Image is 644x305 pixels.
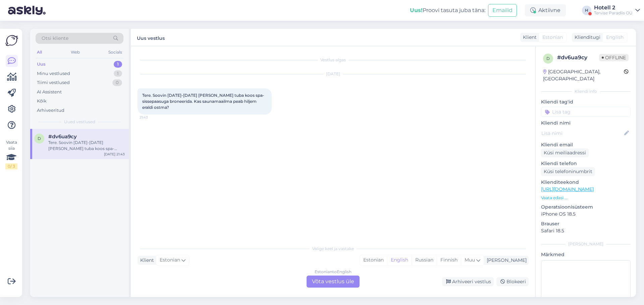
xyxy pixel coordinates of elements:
div: Vaata siia [5,139,17,169]
div: Kliendi info [541,88,631,94]
span: Otsi kliente [42,35,68,42]
div: H [582,6,591,15]
div: [DATE] 21:43 [104,152,125,157]
span: Estonian [542,34,563,41]
span: Muu [465,257,475,263]
div: 0 [112,79,122,86]
div: 0 / 3 [5,163,17,169]
p: Brauser [541,220,631,227]
span: Offline [599,54,629,61]
div: # dv6ua9cy [557,54,599,62]
div: 1 [114,61,122,68]
div: Klient [138,257,154,264]
div: Hotell 2 [594,5,633,10]
p: iPhone OS 18.5 [541,211,631,218]
div: Minu vestlused [37,70,70,77]
div: [PERSON_NAME] [484,257,527,264]
div: Proovi tasuta juba täna: [410,6,485,14]
div: Tervise Paradiis OÜ [594,10,633,16]
span: English [606,34,624,41]
span: #dv6ua9cy [48,134,77,140]
span: Estonian [160,256,180,264]
div: Klienditugi [572,34,600,41]
div: Estonian to English [315,269,352,275]
div: Küsi telefoninumbrit [541,167,595,176]
label: Uus vestlus [137,33,165,42]
span: Tere. Soovin [DATE]-[DATE] [PERSON_NAME] tuba koos spa-sissepaasuga broneerida. Kas saunamaailma ... [142,93,264,110]
p: Kliendi email [541,141,631,148]
p: Vaata edasi ... [541,195,631,201]
div: Russian [412,255,437,265]
div: Küsi meiliaadressi [541,148,589,157]
span: d [546,56,550,61]
p: Kliendi tag'id [541,98,631,105]
span: d [38,136,41,141]
div: Estonian [360,255,387,265]
div: Kõik [37,98,47,104]
div: English [387,255,412,265]
img: Askly Logo [5,34,18,47]
div: All [36,48,43,57]
span: 21:43 [140,115,165,120]
div: Tere. Soovin [DATE]-[DATE] [PERSON_NAME] tuba koos spa-sissepaasuga broneerida. Kas saunamaailma ... [48,140,125,152]
div: [PERSON_NAME] [541,241,631,247]
div: Valige keel ja vastake [138,246,529,252]
input: Lisa tag [541,107,631,117]
p: Klienditeekond [541,179,631,186]
div: Võta vestlus üle [307,276,360,288]
div: Socials [107,48,123,57]
p: Kliendi telefon [541,160,631,167]
a: [URL][DOMAIN_NAME] [541,186,594,192]
button: Emailid [488,4,517,17]
p: Safari 18.5 [541,227,631,234]
div: AI Assistent [37,89,62,95]
span: Uued vestlused [64,119,95,125]
a: Hotell 2Tervise Paradiis OÜ [594,5,640,16]
input: Lisa nimi [541,130,623,137]
div: Finnish [437,255,461,265]
div: Vestlus algas [138,57,529,63]
div: Tiimi vestlused [37,79,70,86]
div: Aktiivne [525,4,566,16]
p: Märkmed [541,251,631,258]
p: Kliendi nimi [541,120,631,127]
div: 1 [114,70,122,77]
div: Blokeeri [496,277,529,286]
b: Uus! [410,7,423,13]
div: [GEOGRAPHIC_DATA], [GEOGRAPHIC_DATA] [543,68,624,82]
div: Uus [37,61,46,68]
div: [DATE] [138,71,529,77]
div: Arhiveeri vestlus [442,277,494,286]
div: Klient [520,34,537,41]
div: Web [69,48,81,57]
p: Operatsioonisüsteem [541,204,631,211]
div: Arhiveeritud [37,107,64,114]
